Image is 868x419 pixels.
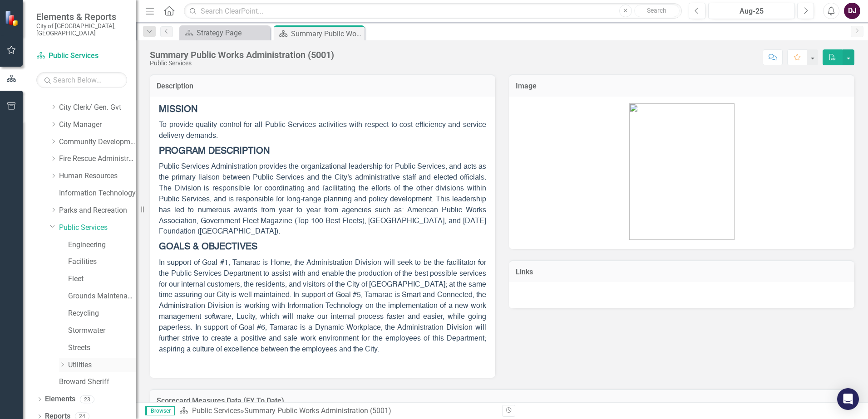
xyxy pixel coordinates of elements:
[159,163,486,235] span: Public Services Administration provides the organizational leadership for Public Services, and ac...
[150,60,334,67] div: Public Services
[150,50,334,60] div: Summary Public Works Administration (5001)
[59,154,136,164] a: Fire Rescue Administration
[837,388,859,410] div: Open Intercom Messenger
[159,147,270,156] strong: PROGRAM DESCRIPTION
[647,7,666,14] span: Search
[80,395,94,403] div: 23
[5,10,20,26] img: ClearPoint Strategy
[157,397,848,405] h3: Scorecard Measures Data (FY To Date)
[36,11,127,22] span: Elements & Reports
[159,105,197,114] strong: MISSION
[192,406,241,415] a: Public Services
[711,6,792,17] div: Aug-25
[159,122,486,140] span: To provide quality control for all Public Services activities with respect to cost efficiency and...
[844,3,860,19] button: DJ
[68,257,136,267] a: Facilities
[59,137,136,147] a: Community Development
[36,72,127,88] input: Search Below...
[516,82,848,90] h3: Image
[68,291,136,302] a: Grounds Maintenance
[59,223,136,233] a: Public Services
[291,28,362,39] div: Summary Public Works Administration (5001)
[516,268,848,276] h3: Links
[159,259,486,353] span: In support of Goal #1, Tamarac is Home, the Administration Division will seek to be the facilitat...
[36,22,127,37] small: City of [GEOGRAPHIC_DATA], [GEOGRAPHIC_DATA]
[68,326,136,336] a: Stormwater
[68,274,136,284] a: Fleet
[68,308,136,319] a: Recycling
[184,3,682,19] input: Search ClearPoint...
[157,82,488,90] h3: Description
[68,360,136,370] a: Utilities
[629,103,735,240] img: PW%20Building.jpg
[159,243,257,252] strong: GOALS & OBJECTIVES
[182,27,268,39] a: Strategy Page
[59,377,136,387] a: Broward Sheriff
[59,205,136,216] a: Parks and Recreation
[59,188,136,199] a: Information Technology
[197,27,268,39] div: Strategy Page
[145,406,175,415] span: Browser
[59,102,136,113] a: City Clerk/ Gen. Gvt
[45,394,75,404] a: Elements
[244,406,391,415] div: Summary Public Works Administration (5001)
[179,406,495,416] div: »
[68,240,136,250] a: Engineering
[59,171,136,181] a: Human Resources
[59,120,136,130] a: City Manager
[36,51,127,61] a: Public Services
[708,3,795,19] button: Aug-25
[68,343,136,353] a: Streets
[634,5,680,17] button: Search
